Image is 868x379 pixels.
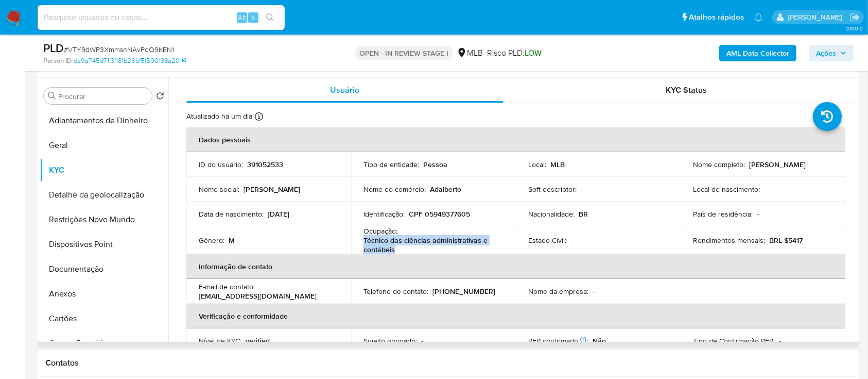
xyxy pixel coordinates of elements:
[363,185,426,194] p: Nome do comércio :
[550,160,565,169] p: MLB
[528,336,588,345] p: PEP confirmado :
[754,13,763,22] a: Notificações
[689,12,744,23] span: Atalhos rápidos
[579,209,588,219] p: BR
[528,185,577,194] p: Soft descriptor :
[43,56,72,65] b: Person ID
[199,209,264,219] p: Data de nascimento :
[38,11,285,24] input: Pesquise usuários ou casos...
[430,185,461,194] p: Adalberto
[199,160,243,169] p: ID do usuário :
[199,185,239,194] p: Nome social :
[247,160,283,169] p: 391052533
[528,287,588,296] p: Nome da empresa :
[43,40,64,56] b: PLD
[757,209,759,219] p: -
[40,108,168,133] button: Adiantamentos de Dinheiro
[40,232,168,257] button: Dispositivos Point
[693,336,775,345] p: Tipo de Confirmação PEP :
[199,282,255,291] p: E-mail de contato :
[40,306,168,331] button: Cartões
[252,12,255,22] span: s
[199,336,241,345] p: Nível de KYC :
[48,92,56,100] button: Procurar
[764,185,766,194] p: -
[593,287,595,296] p: -
[423,160,447,169] p: Pessoa
[64,44,174,55] span: # VTY9dWP3XmmsnNAvPqO9KEN1
[528,160,546,169] p: Local :
[581,185,583,194] p: -
[259,10,281,25] button: search-icon
[846,24,863,32] span: 3.160.0
[693,185,760,194] p: Local de nascimento :
[186,127,845,152] th: Dados pessoais
[199,291,317,301] p: [EMAIL_ADDRESS][DOMAIN_NAME]
[769,236,803,245] p: BRL $5417
[809,45,854,61] button: Ações
[156,92,164,103] button: Retornar ao pedido padrão
[666,84,707,96] span: KYC Status
[40,331,168,356] button: Contas Bancárias
[593,336,606,345] p: Não
[268,209,289,219] p: [DATE]
[186,254,845,279] th: Informação de contato
[816,45,836,61] span: Ações
[45,358,852,368] h1: Contatos
[693,209,753,219] p: País de residência :
[849,12,860,23] a: Sair
[40,207,168,232] button: Restrições Novo Mundo
[528,236,566,245] p: Estado Civil :
[186,111,252,121] p: Atualizado há um dia
[421,336,423,345] p: -
[363,287,428,296] p: Telefone de contato :
[58,92,148,101] input: Procurar
[199,236,224,245] p: Gênero :
[238,12,246,22] span: Alt
[409,209,470,219] p: CPF 05949377605
[74,56,186,65] a: da9a745d71f3f181b26bf5f500138a20
[186,304,845,328] th: Verificação e conformidade
[40,133,168,158] button: Geral
[363,236,499,254] p: Técnico das ciências administrativas e contábeis
[457,47,483,59] div: MLB
[246,336,270,345] p: verified
[719,45,796,61] button: AML Data Collector
[432,287,495,296] p: [PHONE_NUMBER]
[244,185,300,194] p: [PERSON_NAME]
[40,158,168,183] button: KYC
[363,226,397,236] p: Ocupação :
[487,47,542,59] span: Risco PLD:
[779,336,781,345] p: -
[726,45,789,61] b: AML Data Collector
[693,160,745,169] p: Nome completo :
[363,336,417,345] p: Sujeito obrigado :
[363,160,419,169] p: Tipo de entidade :
[363,209,405,219] p: Identificação :
[229,236,235,245] p: M
[330,84,359,96] span: Usuário
[355,46,453,60] p: OPEN - IN REVIEW STAGE I
[528,209,575,219] p: Nacionalidade :
[570,236,572,245] p: -
[40,183,168,207] button: Detalhe da geolocalização
[40,257,168,282] button: Documentação
[749,160,806,169] p: [PERSON_NAME]
[788,12,846,22] p: carlos.guerra@mercadopago.com.br
[693,236,765,245] p: Rendimentos mensais :
[525,47,542,59] span: LOW
[40,282,168,306] button: Anexos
